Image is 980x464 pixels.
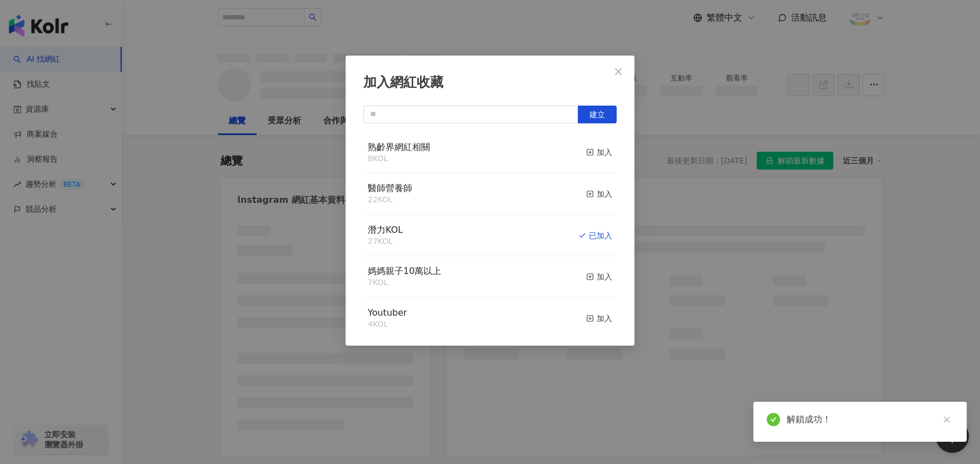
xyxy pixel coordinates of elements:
span: Youtuber [368,307,407,318]
div: 已加入 [578,229,612,242]
span: close [614,67,623,76]
a: 潛力KOL [368,226,403,235]
div: 加入 [586,312,612,325]
button: 加入 [586,182,612,206]
a: 熟齡界網紅相關 [368,143,430,152]
button: 加入 [586,141,612,164]
a: 媽媽親子10萬以上 [368,267,441,276]
div: 解鎖成功！ [787,413,953,426]
button: 加入 [586,265,612,288]
div: 22 KOL [368,194,412,206]
span: 醫師營養師 [368,183,412,193]
span: check-circle [767,413,780,426]
span: 媽媽親子10萬以上 [368,266,441,276]
button: 已加入 [578,224,612,247]
div: 加入 [586,188,612,200]
div: 加入 [586,146,612,158]
button: 加入 [586,307,612,330]
button: 建立 [578,106,617,123]
a: 醫師營養師 [368,184,412,193]
div: 7 KOL [368,277,441,288]
div: 4 KOL [368,319,407,330]
span: 熟齡界網紅相關 [368,142,430,152]
a: Youtuber [368,308,407,317]
span: 建立 [589,110,605,119]
div: 8 KOL [368,153,430,164]
div: 27 KOL [368,236,403,247]
span: close [943,416,951,423]
div: 加入網紅收藏 [363,73,617,92]
div: 加入 [586,271,612,283]
button: Close [607,61,629,83]
span: 潛力KOL [368,224,403,235]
